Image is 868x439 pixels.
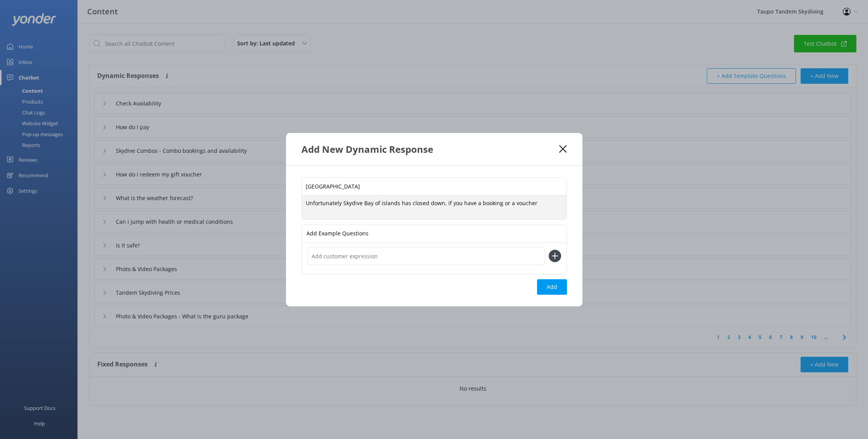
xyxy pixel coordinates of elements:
[307,225,369,242] p: Add Example Questions
[301,143,560,156] div: Add New Dynamic Response
[559,145,567,153] button: Close
[302,178,567,195] input: Type a new question...
[537,279,567,295] button: Add
[307,247,545,265] input: Add customer expression
[302,195,567,219] textarea: Unfortunately Skydive Bay of islands has closed down, if you have a booking or a voucher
